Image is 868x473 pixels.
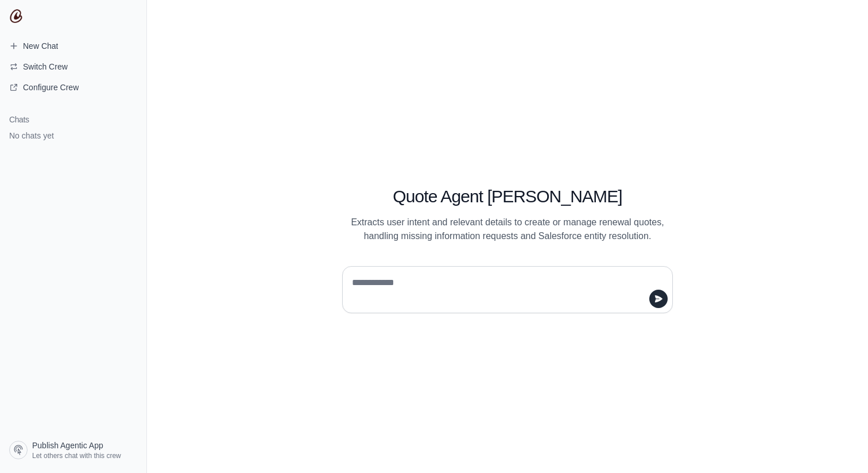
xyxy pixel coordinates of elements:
span: Let others chat with this crew [32,451,121,460]
h1: Quote Agent [PERSON_NAME] [342,186,673,207]
a: Publish Agentic App Let others chat with this crew [5,436,142,464]
a: New Chat [5,37,142,55]
span: Publish Agentic App [32,440,103,451]
button: Switch Crew [5,57,142,76]
span: Configure Crew [23,82,79,93]
img: CrewAI Logo [9,9,23,23]
p: Extracts user intent and relevant details to create or manage renewal quotes, handling missing in... [342,216,673,243]
span: New Chat [23,40,58,52]
span: Switch Crew [23,61,68,72]
a: Configure Crew [5,78,142,97]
